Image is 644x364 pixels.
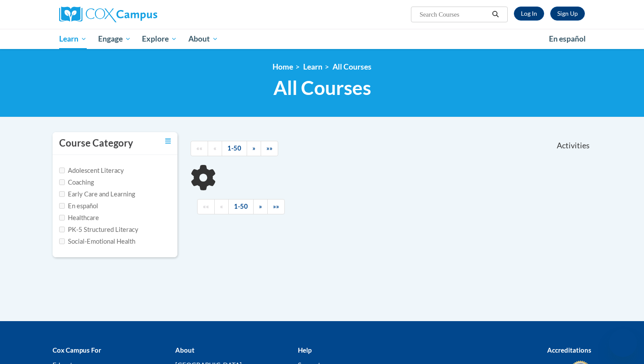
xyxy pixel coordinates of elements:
[59,238,65,244] input: Checkbox for Options
[298,346,311,354] b: Help
[489,9,502,20] button: Search
[136,29,183,49] a: Explore
[59,168,65,173] input: Checkbox for Options
[59,213,99,223] label: Healthcare
[92,29,137,49] a: Engage
[59,179,65,185] input: Checkbox for Options
[203,203,209,210] span: ««
[609,329,637,357] iframe: Button to launch messaging window
[196,144,202,152] span: ««
[547,346,591,354] b: Accreditations
[333,62,372,71] a: All Courses
[59,189,135,199] label: Early Care and Learning
[59,34,87,44] span: Learn
[59,166,124,175] label: Adolescent Literacy
[252,144,255,152] span: »
[59,178,94,187] label: Coaching
[191,141,208,156] a: Begining
[59,227,65,232] input: Checkbox for Options
[214,199,229,214] a: Previous
[59,237,135,246] label: Social-Emotional Health
[228,199,254,214] a: 1-50
[208,141,222,156] a: Previous
[142,34,177,44] span: Explore
[59,7,157,22] img: Cox Campus
[267,199,285,214] a: End
[59,203,65,209] input: Checkbox for Options
[59,201,98,211] label: En español
[303,62,322,71] a: Learn
[550,7,585,21] a: Register
[98,34,131,44] span: Engage
[220,203,223,210] span: «
[46,29,598,49] div: Main menu
[175,346,195,354] b: About
[59,191,65,197] input: Checkbox for Options
[53,29,92,49] a: Learn
[53,346,101,354] b: Cox Campus For
[253,199,268,214] a: Next
[514,7,544,21] a: Log In
[247,141,261,156] a: Next
[543,30,591,48] a: En español
[59,215,65,220] input: Checkbox for Options
[557,141,590,150] span: Activities
[273,76,371,99] span: All Courses
[261,141,278,156] a: End
[419,9,489,20] input: Search Courses
[259,203,262,210] span: »
[188,34,218,44] span: About
[213,144,216,152] span: «
[183,29,224,49] a: About
[272,62,293,71] a: Home
[165,136,171,146] a: Toggle collapse
[59,136,133,150] h3: Course Category
[59,225,138,234] label: PK-5 Structured Literacy
[59,7,226,22] a: Cox Campus
[549,34,586,43] span: En español
[266,144,272,152] span: »»
[197,199,215,214] a: Begining
[273,203,279,210] span: »»
[222,141,247,156] a: 1-50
